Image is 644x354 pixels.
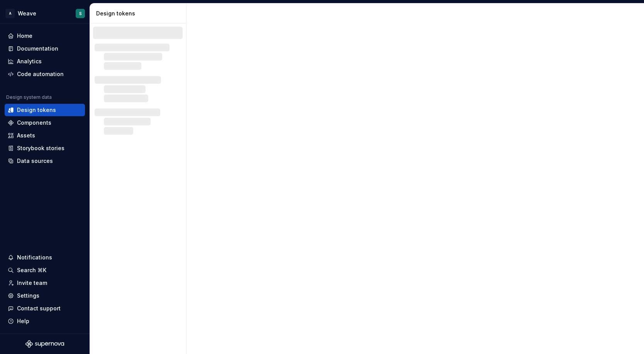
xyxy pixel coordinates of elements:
a: Home [5,30,85,42]
a: Invite team [5,277,85,289]
div: Contact support [17,305,61,312]
div: Notifications [17,254,52,261]
a: Assets [5,129,85,142]
button: AWeaveS [2,5,88,22]
a: Design tokens [5,104,85,116]
div: S [79,10,82,17]
div: Documentation [17,45,58,53]
div: Assets [17,132,35,139]
div: Design tokens [17,106,56,114]
button: Search ⌘K [5,264,85,276]
a: Analytics [5,55,85,68]
div: A [5,9,15,18]
div: Code automation [17,70,64,78]
div: Design system data [6,94,52,100]
a: Data sources [5,155,85,167]
button: Notifications [5,251,85,264]
button: Help [5,315,85,327]
a: Settings [5,290,85,302]
div: Search ⌘K [17,266,46,274]
div: Invite team [17,279,47,287]
svg: Supernova Logo [25,340,64,348]
div: Home [17,32,32,40]
a: Storybook stories [5,142,85,154]
div: Help [17,317,29,325]
div: Analytics [17,58,42,65]
div: Components [17,119,51,127]
a: Code automation [5,68,85,80]
button: Contact support [5,302,85,315]
div: Storybook stories [17,144,64,152]
a: Documentation [5,42,85,55]
div: Weave [18,10,36,17]
div: Design tokens [96,10,183,17]
div: Data sources [17,157,53,165]
a: Components [5,117,85,129]
div: Settings [17,292,39,300]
